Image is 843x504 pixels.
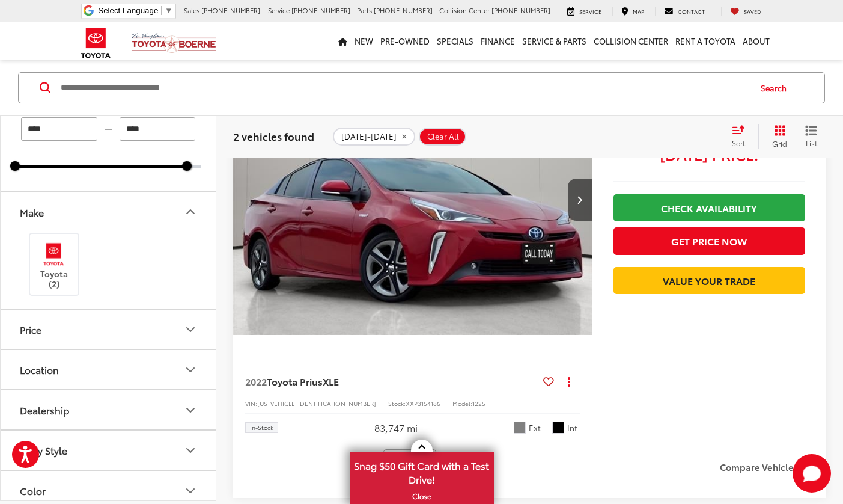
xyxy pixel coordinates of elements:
span: Ext. [529,422,543,434]
span: 2022 [245,374,267,388]
div: Body Style [183,443,198,457]
span: Electric Storm Blue [514,422,526,434]
div: Dealership [183,402,198,417]
span: ▼ [165,6,172,15]
span: Map [633,7,644,15]
button: Next image [568,179,592,221]
img: Toyota [73,23,118,63]
span: XLE [323,374,339,388]
button: DealershipDealership [1,390,217,429]
div: Color [20,485,46,496]
button: remove 2011-2023 [333,128,415,146]
div: Make [183,204,198,219]
button: Actions [559,371,580,392]
img: Vic Vaughan Toyota of Boerne [131,32,217,54]
div: Dealership [20,404,69,416]
span: Service [579,7,601,15]
a: Pre-Owned [377,22,433,60]
div: Color [183,483,198,497]
button: PricePrice [1,310,217,349]
span: Service [268,5,290,15]
span: 2 vehicles found [233,129,314,143]
a: My Saved Vehicles [721,7,770,16]
a: Collision Center [590,22,672,60]
a: About [739,22,773,60]
a: Home [335,22,351,60]
a: Contact [655,7,714,16]
label: Toyota (2) [30,240,79,289]
a: Map [612,7,653,16]
span: — [101,124,116,134]
div: Body Style [20,444,67,456]
span: Black [552,422,564,434]
button: MakeMake [1,192,217,232]
img: 2022 Toyota Prius XLE [233,65,593,336]
div: Price [183,322,198,336]
button: LocationLocation [1,350,217,389]
span: [DATE]-[DATE] [341,132,397,141]
div: Location [183,362,198,376]
span: XXP3154186 [406,399,440,408]
span: Int. [567,422,580,434]
a: Service & Parts: Opens in a new tab [519,22,590,60]
a: Service [558,7,610,16]
span: Select Language [98,6,158,15]
button: List View [796,124,826,149]
span: Stock: [388,399,406,408]
span: In-Stock [250,425,273,431]
span: Toyota Prius [267,374,323,388]
div: 83,747 mi [374,421,418,435]
div: Location [20,364,59,375]
button: Get Price Now [613,227,805,254]
span: dropdown dots [568,376,570,386]
span: [PHONE_NUMBER] [291,5,350,15]
button: Clear All [419,128,466,146]
span: Collision Center [439,5,490,15]
span: [PHONE_NUMBER] [491,5,550,15]
span: Clear All [427,132,459,141]
div: Make [20,206,44,218]
span: [PHONE_NUMBER] [374,5,433,15]
a: New [351,22,377,60]
a: Select Language​ [98,6,172,15]
button: Toggle Chat Window [793,454,831,493]
svg: Start Chat [793,454,831,493]
span: VIN: [245,399,257,408]
span: Snag $50 Gift Card with a Test Drive! [351,453,493,490]
button: Body StyleBody Style [1,431,217,470]
span: Sort [732,138,745,148]
span: 1225 [472,399,485,408]
span: Saved [744,7,761,15]
a: Check Availability [613,194,805,221]
button: Select sort value [726,124,758,149]
input: Search by Make, Model, or Keyword [59,73,749,102]
a: Finance [477,22,519,60]
a: Rent a Toyota [672,22,739,60]
a: 2022 Toyota Prius XLE2022 Toyota Prius XLE2022 Toyota Prius XLE2022 Toyota Prius XLE [233,65,593,334]
span: [US_VEHICLE_IDENTIFICATION_NUMBER] [257,399,376,408]
span: Model: [452,399,472,408]
span: Contact [678,7,705,15]
span: List [805,138,817,148]
img: Vic Vaughan Toyota of Boerne in Boerne, TX) [37,240,70,268]
div: Price [20,324,41,335]
span: [PHONE_NUMBER] [201,5,260,15]
a: 2022Toyota PriusXLE [245,375,538,388]
button: Grid View [758,124,796,149]
div: 2022 Toyota Prius XLE 0 [233,65,593,334]
a: Value Your Trade [613,267,805,294]
span: Sales [184,5,199,15]
span: Grid [772,138,787,149]
span: ​ [161,6,162,15]
input: minimum [21,117,97,141]
label: Compare Vehicle [720,461,814,473]
span: [DATE] Price: [613,148,805,160]
a: Specials [433,22,477,60]
input: maximum [120,117,196,141]
button: Search [749,73,804,103]
span: Parts [357,5,372,15]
